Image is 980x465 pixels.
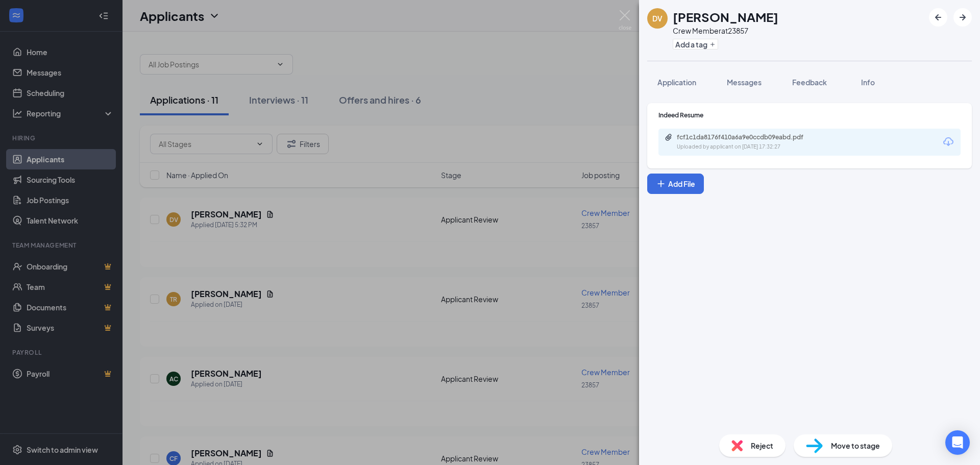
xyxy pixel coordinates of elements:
[953,8,972,27] button: ArrowRight
[861,78,875,87] span: Info
[831,440,880,451] span: Move to stage
[727,78,762,87] span: Messages
[673,8,778,26] h1: [PERSON_NAME]
[673,39,718,50] button: PlusAdd a tag
[647,174,704,194] button: Add FilePlus
[673,26,778,36] div: Crew Member at 23857
[751,440,773,451] span: Reject
[942,136,954,148] svg: Download
[957,11,969,23] svg: ArrowRight
[792,78,827,87] span: Feedback
[657,78,696,87] span: Application
[932,11,944,23] svg: ArrowLeftNew
[652,13,663,23] div: DV
[677,143,830,151] div: Uploaded by applicant on [DATE] 17:32:27
[709,41,716,47] svg: Plus
[945,430,970,455] div: Open Intercom Messenger
[656,179,666,189] svg: Plus
[658,111,961,119] div: Indeed Resume
[677,133,820,141] div: fcf1c1da8176f410a6a9e0ccdb09eabd.pdf
[665,133,673,141] svg: Paperclip
[665,133,830,151] a: Paperclipfcf1c1da8176f410a6a9e0ccdb09eabd.pdfUploaded by applicant on [DATE] 17:32:27
[929,8,947,27] button: ArrowLeftNew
